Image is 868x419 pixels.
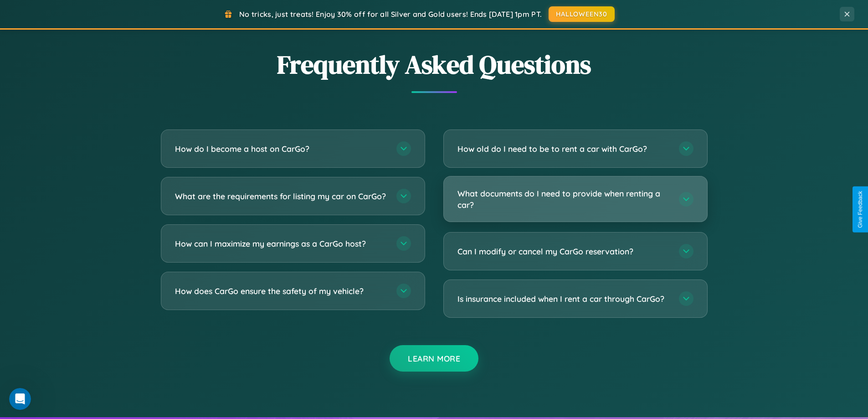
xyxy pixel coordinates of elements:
[457,246,670,257] h3: Can I modify or cancel my CarGo reservation?
[857,191,863,228] div: Give Feedback
[390,345,478,372] button: Learn More
[457,188,670,210] h3: What documents do I need to provide when renting a car?
[549,6,615,22] button: HALLOWEEN30
[457,293,670,305] h3: Is insurance included when I rent a car through CarGo?
[9,388,31,410] iframe: Intercom live chat
[239,10,542,19] span: No tricks, just treats! Enjoy 30% off for all Silver and Gold users! Ends [DATE] 1pm PT.
[161,47,708,82] h2: Frequently Asked Questions
[175,191,387,202] h3: What are the requirements for listing my car on CarGo?
[175,238,387,249] h3: How can I maximize my earnings as a CarGo host?
[175,143,387,155] h3: How do I become a host on CarGo?
[457,143,670,155] h3: How old do I need to be to rent a car with CarGo?
[175,285,387,297] h3: How does CarGo ensure the safety of my vehicle?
